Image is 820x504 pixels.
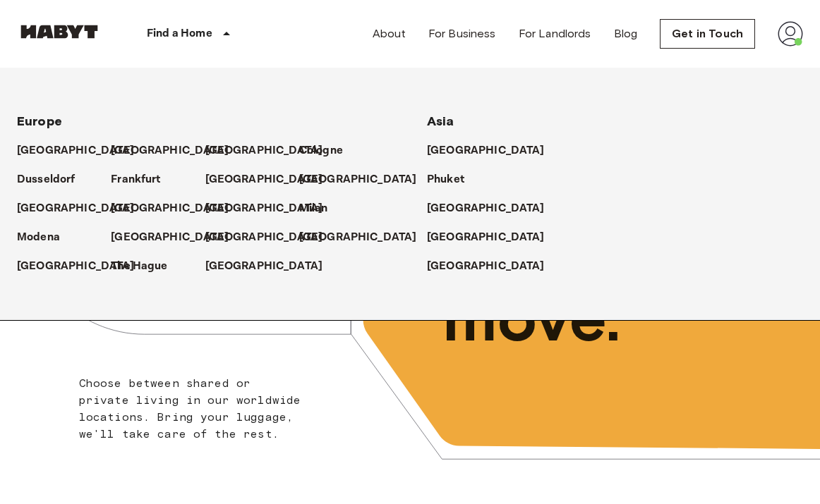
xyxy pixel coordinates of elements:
[205,142,323,159] p: [GEOGRAPHIC_DATA]
[111,142,229,159] p: [GEOGRAPHIC_DATA]
[205,229,323,246] p: [GEOGRAPHIC_DATA]
[17,229,74,246] a: Modena
[111,171,174,188] a: Frankfurt
[205,200,337,217] a: [GEOGRAPHIC_DATA]
[299,171,431,188] a: [GEOGRAPHIC_DATA]
[427,142,559,159] a: [GEOGRAPHIC_DATA]
[111,229,243,246] a: [GEOGRAPHIC_DATA]
[111,229,229,246] p: [GEOGRAPHIC_DATA]
[205,200,323,217] p: [GEOGRAPHIC_DATA]
[147,25,212,42] p: Find a Home
[299,142,343,159] p: Cologne
[427,113,454,129] span: Asia
[17,142,135,159] p: [GEOGRAPHIC_DATA]
[442,140,771,355] span: Unlock your next move.
[111,171,160,188] p: Frankfurt
[778,21,803,47] img: avatar
[111,258,167,275] p: The Hague
[17,171,90,188] a: Dusseldorf
[17,25,102,39] img: Habyt
[205,229,337,246] a: [GEOGRAPHIC_DATA]
[17,171,76,188] p: Dusseldorf
[17,200,135,217] p: [GEOGRAPHIC_DATA]
[427,258,559,275] a: [GEOGRAPHIC_DATA]
[660,19,755,49] a: Get in Touch
[427,229,545,246] p: [GEOGRAPHIC_DATA]
[427,142,545,159] p: [GEOGRAPHIC_DATA]
[519,25,591,42] a: For Landlords
[17,200,149,217] a: [GEOGRAPHIC_DATA]
[299,229,417,246] p: [GEOGRAPHIC_DATA]
[427,229,559,246] a: [GEOGRAPHIC_DATA]
[299,200,328,217] p: Milan
[205,171,323,188] p: [GEOGRAPHIC_DATA]
[205,142,337,159] a: [GEOGRAPHIC_DATA]
[17,258,135,275] p: [GEOGRAPHIC_DATA]
[428,25,496,42] a: For Business
[205,171,337,188] a: [GEOGRAPHIC_DATA]
[111,200,243,217] a: [GEOGRAPHIC_DATA]
[299,229,431,246] a: [GEOGRAPHIC_DATA]
[299,142,357,159] a: Cologne
[17,113,62,129] span: Europe
[111,142,243,159] a: [GEOGRAPHIC_DATA]
[299,171,417,188] p: [GEOGRAPHIC_DATA]
[79,376,301,441] span: Choose between shared or private living in our worldwide locations. Bring your luggage, we'll tak...
[427,171,464,188] p: Phuket
[373,25,406,42] a: About
[299,200,342,217] a: Milan
[427,200,545,217] p: [GEOGRAPHIC_DATA]
[614,25,638,42] a: Blog
[427,171,478,188] a: Phuket
[111,258,181,275] a: The Hague
[17,142,149,159] a: [GEOGRAPHIC_DATA]
[17,229,60,246] p: Modena
[17,258,149,275] a: [GEOGRAPHIC_DATA]
[427,258,545,275] p: [GEOGRAPHIC_DATA]
[111,200,229,217] p: [GEOGRAPHIC_DATA]
[427,200,559,217] a: [GEOGRAPHIC_DATA]
[205,258,323,275] p: [GEOGRAPHIC_DATA]
[205,258,337,275] a: [GEOGRAPHIC_DATA]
